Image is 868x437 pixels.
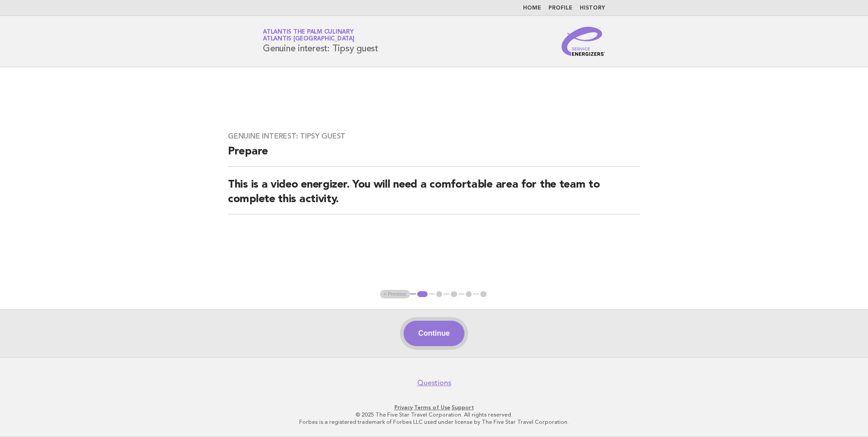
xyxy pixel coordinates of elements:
a: Questions [417,378,451,387]
a: Atlantis The Palm CulinaryAtlantis [GEOGRAPHIC_DATA] [263,29,355,42]
a: History [580,5,605,11]
a: Privacy [395,404,413,411]
h1: Genuine interest: Tipsy guest [263,30,378,53]
h2: Prepare [228,144,640,167]
a: Profile [548,5,572,11]
span: Atlantis [GEOGRAPHIC_DATA] [263,36,355,42]
p: © 2025 The Five Star Travel Corporation. All rights reserved. [156,411,712,418]
p: Forbes is a registered trademark of Forbes LLC used under license by The Five Star Travel Corpora... [156,418,712,426]
img: Service Energizers [562,27,605,56]
h3: Genuine interest: Tipsy guest [228,132,640,141]
a: Terms of Use [414,404,450,411]
button: 1 [416,290,429,299]
a: Support [452,404,474,411]
button: Continue [404,321,464,346]
p: · · [156,404,712,411]
h2: This is a video energizer. You will need a comfortable area for the team to complete this activity. [228,178,640,214]
a: Home [523,5,541,11]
